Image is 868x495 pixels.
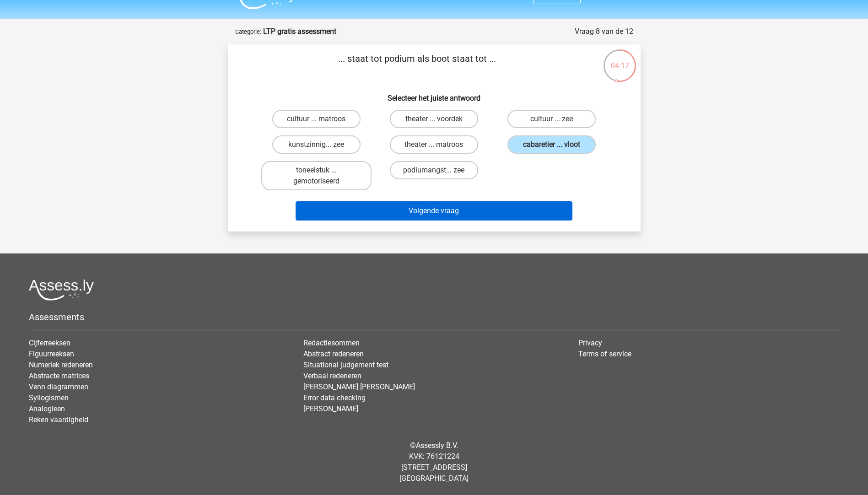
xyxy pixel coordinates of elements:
a: Figuurreeksen [29,350,74,358]
a: [PERSON_NAME] [303,404,358,413]
label: cultuur ... zee [507,110,596,128]
strong: LTP gratis assessment [263,27,336,36]
label: podiumangst... zee [390,161,478,179]
label: kunstzinnig... zee [272,135,361,154]
a: Terms of service [578,350,631,358]
a: Redactiesommen [303,339,360,347]
div: 04:17 [603,48,637,71]
a: Numeriek redeneren [29,360,93,369]
button: Volgende vraag [296,201,572,221]
a: Assessly B.V. [416,441,458,450]
label: theater ... voordek [390,110,478,128]
a: Privacy [578,339,602,347]
h6: Selecteer het juiste antwoord [243,86,626,102]
label: cabaretier ... vloot [507,135,596,154]
p: ... staat tot podium als boot staat tot ... [243,52,592,79]
small: Categorie: [235,28,261,35]
a: Analogieen [29,404,65,413]
label: theater ... matroos [390,135,478,154]
a: Verbaal redeneren [303,371,361,380]
label: toneelstuk ... gemotoriseerd [261,161,372,190]
a: Situational judgement test [303,360,388,369]
a: Cijferreeksen [29,339,70,347]
div: Vraag 8 van de 12 [575,26,633,37]
a: [PERSON_NAME] [PERSON_NAME] [303,382,415,391]
img: Assessly logo [29,279,94,301]
a: Abstract redeneren [303,350,364,358]
a: Reken vaardigheid [29,415,88,424]
a: Error data checking [303,393,366,402]
a: Venn diagrammen [29,382,88,391]
a: Syllogismen [29,393,69,402]
a: Abstracte matrices [29,371,89,380]
div: © KVK: 76121224 [STREET_ADDRESS] [GEOGRAPHIC_DATA] [22,433,846,491]
label: cultuur ... matroos [272,110,361,128]
h5: Assessments [29,312,839,323]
